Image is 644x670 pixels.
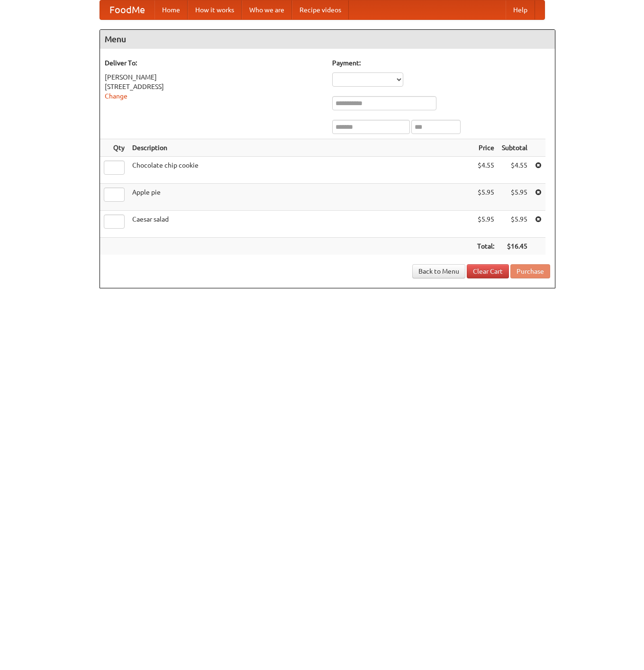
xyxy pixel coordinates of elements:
[188,0,242,19] a: How it works
[506,0,535,19] a: Help
[473,238,498,255] th: Total:
[128,139,473,157] th: Description
[498,157,531,184] td: $4.55
[154,0,188,19] a: Home
[412,264,465,278] a: Back to Menu
[473,184,498,211] td: $5.95
[105,72,323,82] div: [PERSON_NAME]
[498,238,531,255] th: $16.45
[510,264,550,278] button: Purchase
[100,30,555,49] h4: Menu
[105,58,323,68] h5: Deliver To:
[105,82,323,91] div: [STREET_ADDRESS]
[100,139,128,157] th: Qty
[473,211,498,238] td: $5.95
[498,139,531,157] th: Subtotal
[332,58,550,68] h5: Payment:
[467,264,509,278] a: Clear Cart
[473,139,498,157] th: Price
[498,184,531,211] td: $5.95
[128,184,473,211] td: Apple pie
[105,92,127,100] a: Change
[498,211,531,238] td: $5.95
[292,0,349,19] a: Recipe videos
[473,157,498,184] td: $4.55
[128,211,473,238] td: Caesar salad
[128,157,473,184] td: Chocolate chip cookie
[100,0,154,19] a: FoodMe
[242,0,292,19] a: Who we are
